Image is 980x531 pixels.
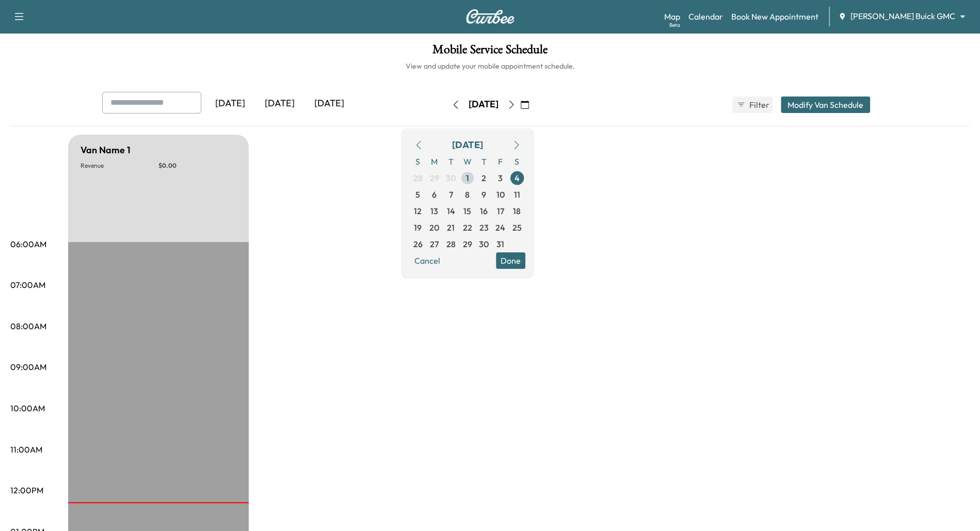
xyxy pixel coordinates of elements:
[669,21,680,29] div: Beta
[10,43,970,61] h1: Mobile Service Schedule
[410,153,426,170] span: S
[449,188,453,201] span: 7
[447,205,455,217] span: 14
[497,205,504,217] span: 17
[452,138,483,152] div: [DATE]
[463,205,471,217] span: 15
[10,484,43,496] p: 12:00PM
[415,188,420,201] span: 5
[158,162,236,170] p: $ 0.00
[481,172,486,184] span: 2
[446,172,456,184] span: 30
[850,10,955,22] span: [PERSON_NAME] Buick GMC
[10,361,46,373] p: 09:00AM
[410,252,445,269] button: Cancel
[10,443,42,456] p: 11:00AM
[466,172,469,184] span: 1
[514,188,520,201] span: 11
[498,172,503,184] span: 3
[664,10,680,23] a: MapBeta
[480,205,488,217] span: 16
[479,238,489,250] span: 30
[255,92,304,116] div: [DATE]
[496,238,504,250] span: 31
[512,221,522,234] span: 25
[414,221,422,234] span: 19
[509,153,525,170] span: S
[749,99,768,111] span: Filter
[10,402,45,414] p: 10:00AM
[446,238,456,250] span: 28
[732,96,773,113] button: Filter
[430,205,438,217] span: 13
[430,172,439,184] span: 29
[10,279,45,291] p: 07:00AM
[476,153,492,170] span: T
[465,188,470,201] span: 8
[432,188,437,201] span: 6
[426,153,443,170] span: M
[429,221,439,234] span: 20
[513,205,521,217] span: 18
[463,221,472,234] span: 22
[413,172,423,184] span: 28
[465,9,515,24] img: Curbee Logo
[413,238,423,250] span: 26
[781,96,870,113] button: Modify Van Schedule
[205,92,255,116] div: [DATE]
[731,10,818,23] a: Book New Appointment
[447,221,455,234] span: 21
[496,252,525,269] button: Done
[515,172,520,184] span: 4
[496,188,505,201] span: 10
[443,153,459,170] span: T
[414,205,422,217] span: 12
[459,153,476,170] span: W
[463,238,472,250] span: 29
[688,10,723,23] a: Calendar
[495,221,505,234] span: 24
[81,143,131,157] h5: Van Name 1
[479,221,489,234] span: 23
[430,238,439,250] span: 27
[469,98,499,111] div: [DATE]
[10,238,46,250] p: 06:00AM
[481,188,486,201] span: 9
[492,153,509,170] span: F
[10,61,970,71] h6: View and update your mobile appointment schedule.
[81,162,158,170] p: Revenue
[10,320,46,332] p: 08:00AM
[304,92,354,116] div: [DATE]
